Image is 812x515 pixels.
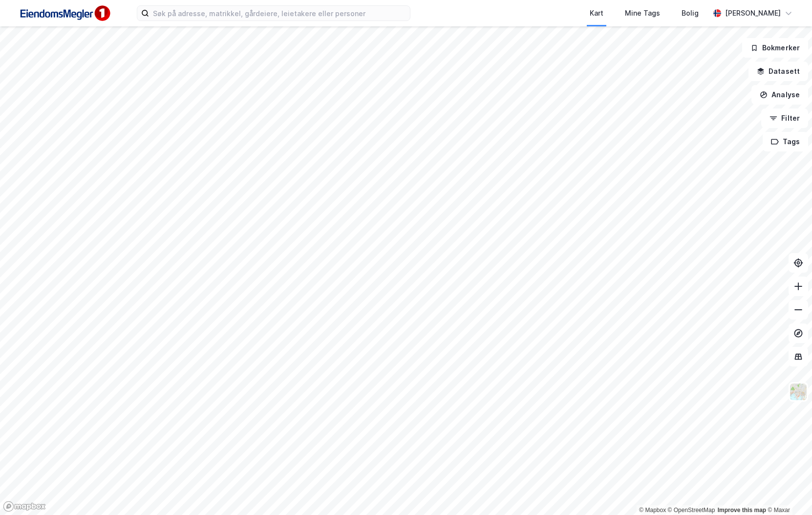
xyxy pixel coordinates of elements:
a: Mapbox homepage [3,501,46,512]
button: Tags [763,132,808,151]
div: Kart [590,7,603,19]
div: [PERSON_NAME] [725,7,781,19]
img: Z [789,383,808,401]
button: Filter [761,108,808,128]
a: Improve this map [718,507,766,514]
button: Bokmerker [742,38,808,58]
iframe: Chat Widget [763,468,812,515]
button: Datasett [748,62,808,81]
input: Søk på adresse, matrikkel, gårdeiere, leietakere eller personer [149,6,410,21]
button: Analyse [751,85,808,105]
a: OpenStreetMap [668,507,715,514]
a: Mapbox [639,507,666,514]
div: Mine Tags [625,7,660,19]
div: Bolig [682,7,699,19]
img: F4PB6Px+NJ5v8B7XTbfpPpyloAAAAASUVORK5CYII= [16,2,113,24]
div: Kontrollprogram for chat [763,468,812,515]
